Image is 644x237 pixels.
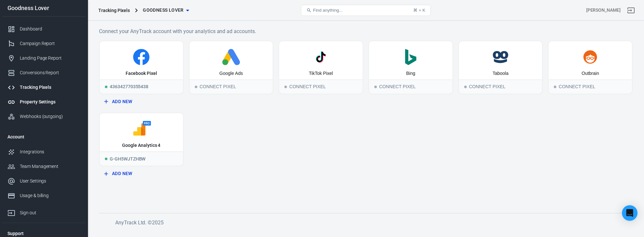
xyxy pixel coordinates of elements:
a: Property Settings [2,95,85,109]
a: Webhooks (outgoing) [2,109,85,124]
span: Connect Pixel [374,86,377,88]
button: Google AdsConnect PixelConnect Pixel [189,41,274,94]
button: TaboolaConnect PixelConnect Pixel [458,41,543,94]
div: Google Ads [219,70,243,77]
span: Running [105,158,107,160]
a: Landing Page Report [2,51,85,65]
button: Add New [102,168,181,180]
button: TikTok PixelConnect PixelConnect Pixel [279,41,363,94]
span: Connect Pixel [195,86,197,88]
button: Find anything...⌘ + K [301,5,431,16]
a: User Settings [2,174,85,188]
div: Connect Pixel [369,79,452,94]
div: Team Management [20,163,80,170]
div: Taboola [492,70,508,77]
div: Google Analytics 4 [122,142,160,149]
div: Campaign Report [20,40,80,47]
button: Goodness Lover [140,4,192,16]
div: Tracking Pixels [98,7,130,14]
span: Connect Pixel [284,86,287,88]
div: Landing Page Report [20,55,80,62]
a: Campaign Report [2,36,85,51]
div: Bing [406,70,415,77]
div: Open Intercom Messenger [622,205,638,221]
a: Sign out [623,3,639,18]
h6: Connect your AnyTrack account with your analytics and ad accounts. [99,27,633,35]
div: User Settings [20,178,80,184]
div: Facebook Pixel [126,70,157,77]
button: OutbrainConnect PixelConnect Pixel [548,41,633,94]
div: G-GH5WJTZHBW [100,151,183,166]
a: Google Analytics 4RunningG-GH5WJTZHBW [99,113,184,166]
button: Add New [102,96,181,108]
div: Outbrain [582,70,599,77]
div: Connect Pixel [190,79,273,94]
a: Dashboard [2,22,85,36]
span: Running [105,86,107,88]
a: Conversions Report [2,65,85,80]
a: Tracking Pixels [2,80,85,95]
button: BingConnect PixelConnect Pixel [368,41,453,94]
div: Webhooks (outgoing) [20,113,80,120]
h6: AnyTrack Ltd. © 2025 [115,219,602,227]
span: Connect Pixel [554,86,556,88]
div: Connect Pixel [279,79,363,94]
a: Team Management [2,159,85,174]
div: ⌘ + K [413,8,425,13]
div: Property Settings [20,99,80,105]
a: Integrations [2,145,85,159]
div: 436342770355438 [100,79,183,94]
div: Usage & billing [20,192,80,199]
div: Integrations [20,148,80,155]
div: Conversions Report [20,69,80,76]
div: Sign out [20,209,80,216]
span: Find anything... [313,8,342,13]
a: Sign out [2,203,85,220]
div: Tracking Pixels [20,84,80,91]
div: Dashboard [20,26,80,32]
div: Connect Pixel [549,79,632,94]
a: Usage & billing [2,188,85,203]
span: Goodness Lover [143,6,184,14]
li: Account [2,129,85,145]
div: Connect Pixel [459,79,542,94]
div: Goodness Lover [2,5,85,11]
span: Connect Pixel [464,86,467,88]
div: TikTok Pixel [309,70,333,77]
div: Account id: m2kaqM7f [586,7,621,14]
a: Facebook PixelRunning436342770355438 [99,41,184,94]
